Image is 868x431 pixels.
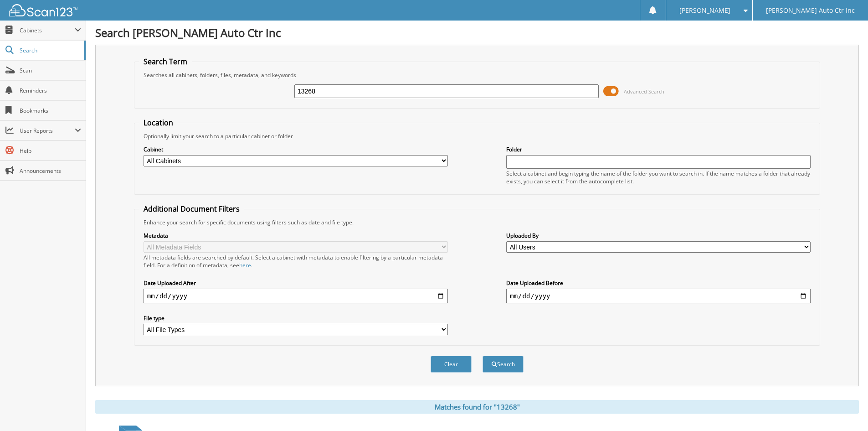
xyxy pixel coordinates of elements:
div: Optionally limit your search to a particular cabinet or folder [139,132,815,140]
label: Cabinet [144,145,448,153]
input: start [144,289,448,303]
label: Metadata [144,232,448,239]
button: Search [483,356,524,373]
span: Announcements [20,167,81,175]
span: [PERSON_NAME] [679,8,730,13]
legend: Additional Document Filters [139,204,244,214]
div: Select a cabinet and begin typing the name of the folder you want to search in. If the name match... [506,170,811,185]
div: All metadata fields are searched by default. Select a cabinet with metadata to enable filtering b... [144,254,448,269]
label: Date Uploaded Before [506,279,811,287]
span: [PERSON_NAME] Auto Ctr Inc [766,8,855,13]
span: Cabinets [20,26,75,34]
h1: Search [PERSON_NAME] Auto Ctr Inc [95,25,859,40]
label: Date Uploaded After [144,279,448,287]
a: here [239,261,251,269]
div: Matches found for "13268" [95,400,859,414]
span: Search [20,47,80,54]
span: Reminders [20,87,81,94]
input: end [506,289,811,303]
button: Clear [431,356,472,373]
span: Scan [20,67,81,74]
legend: Location [139,118,178,128]
span: Bookmarks [20,107,81,114]
div: Enhance your search for specific documents using filters such as date and file type. [139,218,815,226]
label: Folder [506,145,811,153]
span: Help [20,147,81,155]
legend: Search Term [139,57,192,67]
label: File type [144,314,448,322]
div: Searches all cabinets, folders, files, metadata, and keywords [139,71,815,79]
span: Advanced Search [624,88,664,95]
img: scan123-logo-white.svg [9,4,77,16]
label: Uploaded By [506,232,811,239]
span: User Reports [20,127,75,135]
